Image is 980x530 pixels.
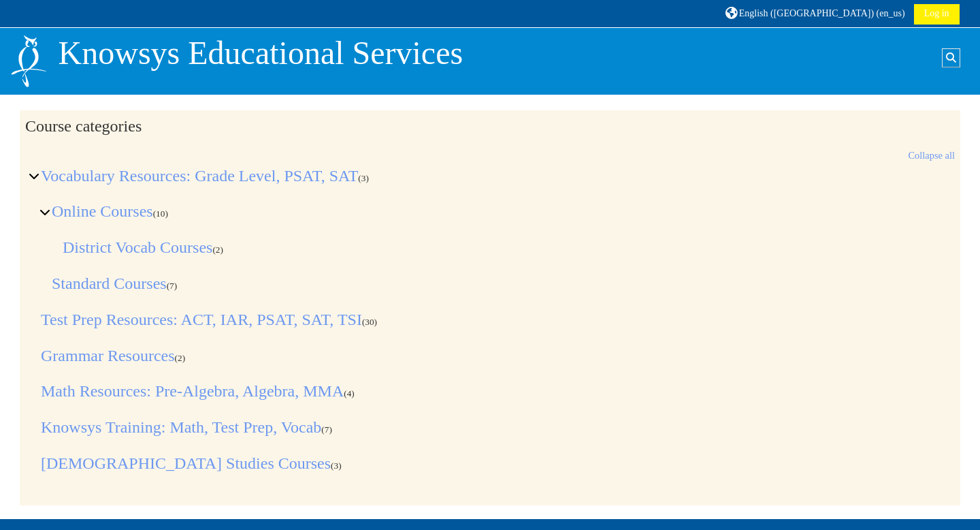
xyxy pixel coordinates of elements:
[63,238,212,256] a: District Vocab Courses
[739,8,905,18] span: English ([GEOGRAPHIC_DATA]) ‎(en_us)‎
[723,3,907,24] a: English ([GEOGRAPHIC_DATA]) ‎(en_us)‎
[41,418,321,436] a: Knowsys Training: Math, Test Prep, Vocab
[41,347,175,364] a: Grammar Resources
[914,4,960,25] a: Log in
[908,150,955,161] a: Collapse all
[153,208,168,219] span: Number of courses
[41,311,362,328] a: Test Prep Resources: ACT, IAR, PSAT, SAT, TSI
[167,281,178,291] span: Number of courses
[331,461,342,471] span: Number of courses
[10,33,48,89] img: Logo
[358,173,369,183] span: Number of courses
[175,353,186,363] span: Number of courses
[25,116,955,136] h2: Course categories
[362,317,377,327] span: Number of courses
[10,54,48,65] a: Home
[212,245,223,255] span: Number of courses
[344,388,355,399] span: Number of courses
[52,275,167,292] a: Standard Courses
[59,33,463,73] p: Knowsys Educational Services
[41,454,331,472] a: [DEMOGRAPHIC_DATA] Studies Courses
[52,202,153,220] a: Online Courses
[321,424,332,435] span: Number of courses
[41,382,344,400] a: Math Resources: Pre-Algebra, Algebra, MMA
[41,167,358,185] a: Vocabulary Resources: Grade Level, PSAT, SAT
